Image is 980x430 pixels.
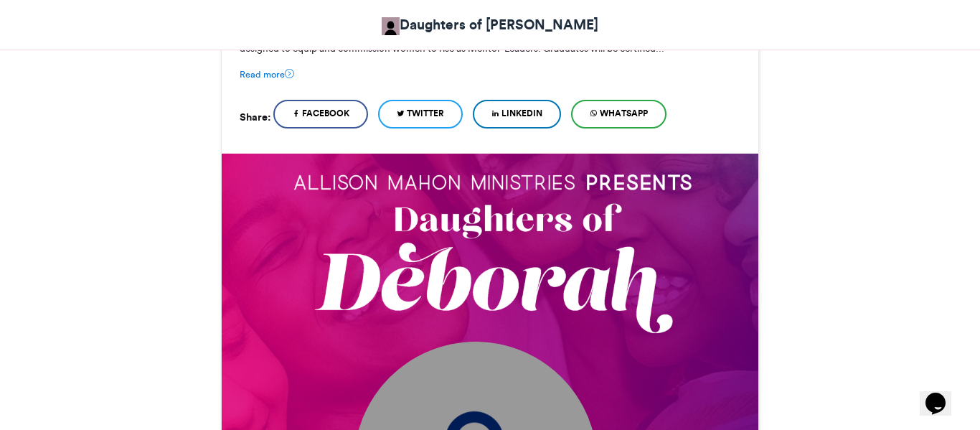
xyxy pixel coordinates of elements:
span: Twitter [407,107,444,120]
a: Read more [240,67,294,81]
h5: Share: [240,108,270,126]
img: Allison Mahon [382,17,400,35]
iframe: chat widget [920,373,966,416]
span: Facebook [302,107,349,120]
a: LinkedIn [473,100,561,128]
a: Daughters of [PERSON_NAME] [382,14,598,35]
a: Facebook [273,100,368,128]
span: LinkedIn [501,107,542,120]
span: WhatsApp [600,107,648,120]
a: Twitter [378,100,463,128]
a: WhatsApp [571,100,666,128]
